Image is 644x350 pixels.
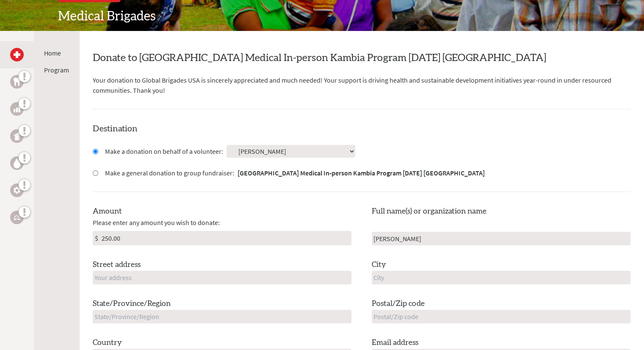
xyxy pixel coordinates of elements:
a: Home [44,49,61,57]
a: Public Health [10,129,24,143]
img: Engineering [14,187,20,194]
h2: Donate to [GEOGRAPHIC_DATA] Medical In-person Kambia Program [DATE] [GEOGRAPHIC_DATA] [93,51,630,65]
input: State/Province/Region [93,310,351,323]
img: Legal Empowerment [14,215,20,220]
label: Make a general donation to group fundraiser: [105,168,485,178]
p: Your donation to Global Brigades USA is sincerely appreciated and much needed! Your support is dr... [93,75,630,95]
a: Business [10,102,24,116]
input: City [372,271,630,284]
span: Please enter any amount you wish to donate: [93,217,220,228]
input: Enter Amount [100,231,351,245]
a: Water [10,156,24,170]
label: City [372,259,386,271]
a: Medical [10,48,24,61]
img: Water [14,158,20,168]
label: Amount [93,206,122,217]
img: Dental [14,78,20,86]
h4: Destination [93,123,630,135]
label: Street address [93,259,141,271]
a: Dental [10,75,24,89]
label: State/Province/Region [93,298,171,310]
img: Public Health [14,132,20,140]
label: Make a donation on behalf of a volunteer: [105,146,223,156]
li: Program [44,65,69,75]
label: Email address [372,337,418,349]
div: $ [93,231,100,245]
strong: [GEOGRAPHIC_DATA] Medical In-person Kambia Program [DATE] [GEOGRAPHIC_DATA] [238,169,485,177]
a: Program [44,66,69,74]
label: Postal/Zip code [372,298,425,310]
h2: Medical Brigades [58,9,586,24]
img: Medical [14,51,20,58]
label: Full name(s) or organization name [372,206,486,217]
input: Your address [93,271,351,284]
img: Business [14,106,20,112]
a: Legal Empowerment [10,211,24,224]
input: Postal/Zip code [372,310,630,323]
input: Your name [372,232,630,245]
li: Home [44,48,69,58]
a: Engineering [10,183,24,197]
label: Country [93,337,122,349]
